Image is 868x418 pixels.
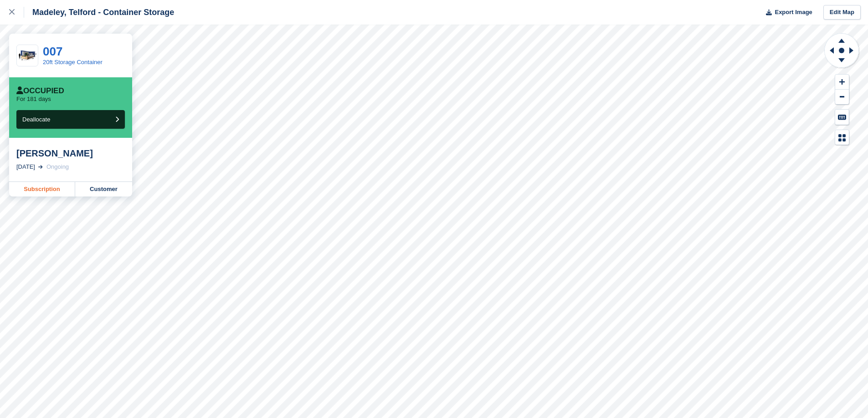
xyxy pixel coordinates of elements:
a: 20ft Storage Container [43,59,103,65]
p: For 181 days [16,96,51,103]
div: [DATE] [16,162,35,171]
span: Deallocate [22,116,50,123]
button: Zoom Out [835,90,849,105]
span: Export Image [775,8,812,17]
div: Ongoing [46,162,69,171]
a: Subscription [9,182,75,196]
button: Deallocate [16,110,125,129]
img: arrow-right-light-icn-cde0832a797a2874e46488d9cf13f60e5c3a73dbe684e267c42b8395dfbc2abf.svg [38,165,43,169]
div: Madeley, Telford - Container Storage [24,7,174,18]
button: Keyboard Shortcuts [835,110,849,125]
a: Customer [75,182,132,196]
a: 007 [43,45,62,58]
button: Zoom In [835,75,849,90]
div: Occupied [16,86,64,96]
button: Map Legend [835,130,849,145]
div: [PERSON_NAME] [16,148,125,159]
button: Export Image [760,5,812,20]
img: 20-ft-container%20image.jpg [17,48,38,64]
a: Edit Map [823,5,861,20]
